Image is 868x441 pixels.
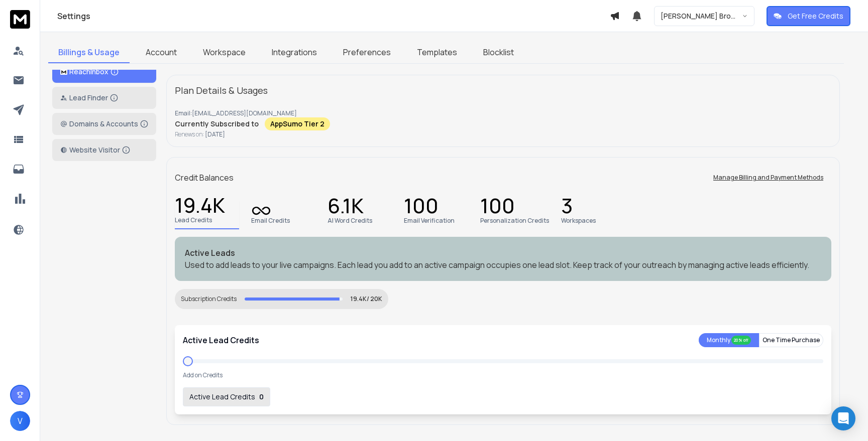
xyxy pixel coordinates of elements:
a: Billings & Usage [48,42,130,63]
p: Personalization Credits [480,217,549,225]
button: Lead Finder [52,87,156,109]
p: Active Leads [185,247,821,259]
button: Monthly 20% off [699,333,759,347]
p: Workspaces [561,217,596,225]
p: 0 [259,392,264,402]
p: 6.1K [328,201,364,215]
p: Credit Balances [175,172,234,184]
span: [DATE] [205,130,225,138]
button: One Time Purchase [759,333,823,347]
p: 19.4K [175,200,225,214]
p: Active Lead Credits [183,334,259,346]
p: Get Free Credits [788,11,843,21]
p: Used to add leads to your live campaigns. Each lead you add to an active campaign occupies one le... [185,259,821,271]
button: Domains & Accounts [52,113,156,135]
button: Website Visitor [52,139,156,161]
div: AppSumo Tier 2 [265,117,330,130]
p: 100 [404,201,439,215]
button: ReachInbox [52,61,156,83]
p: Active Lead Credits [189,392,255,402]
a: Account [136,42,187,63]
p: Email Credits [251,217,290,225]
p: Email Verification [404,217,455,225]
div: Open Intercom Messenger [831,406,855,430]
button: V [10,411,30,431]
p: [PERSON_NAME] Bros. Motion Pictures [661,11,742,21]
p: Lead Credits [175,216,212,224]
img: logo [60,69,67,75]
a: Preferences [333,42,401,63]
button: Get Free Credits [767,6,850,26]
p: Renews on: [175,130,831,138]
div: 20% off [731,336,751,345]
div: Subscription Credits [181,295,237,303]
p: AI Word Credits [328,217,372,225]
p: Email: [EMAIL_ADDRESS][DOMAIN_NAME] [175,109,831,117]
button: Manage Billing and Payment Methods [705,168,831,188]
p: Add on Credits [183,371,223,379]
p: 3 [561,201,573,215]
p: Plan Details & Usages [175,83,268,97]
p: 100 [480,201,515,215]
p: Currently Subscribed to [175,119,259,129]
a: Integrations [262,42,327,63]
a: Blocklist [473,42,524,63]
h1: Settings [57,10,610,22]
p: Manage Billing and Payment Methods [713,174,823,182]
a: Templates [407,42,467,63]
a: Workspace [193,42,256,63]
p: 19.4K/ 20K [351,295,382,303]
